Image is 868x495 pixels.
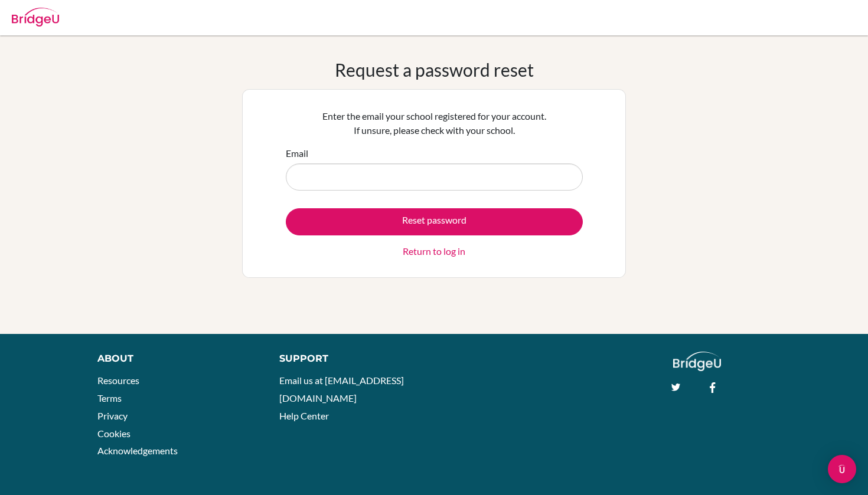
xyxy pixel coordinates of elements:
[279,410,329,421] a: Help Center
[286,208,583,235] button: Reset password
[97,445,178,456] a: Acknowledgements
[279,375,404,404] a: Email us at [EMAIL_ADDRESS][DOMAIN_NAME]
[97,410,128,421] a: Privacy
[335,59,534,80] h1: Request a password reset
[286,146,308,160] label: Email
[279,352,422,366] div: Support
[97,375,139,386] a: Resources
[97,392,122,404] a: Terms
[97,352,253,366] div: About
[97,428,130,439] a: Cookies
[286,109,583,137] p: Enter the email your school registered for your account. If unsure, please check with your school.
[828,455,856,483] div: Open Intercom Messenger
[403,244,465,258] a: Return to log in
[12,8,59,27] img: Bridge-U
[673,352,721,371] img: logo_white@2x-f4f0deed5e89b7ecb1c2cc34c3e3d731f90f0f143d5ea2071677605dd97b5244.png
